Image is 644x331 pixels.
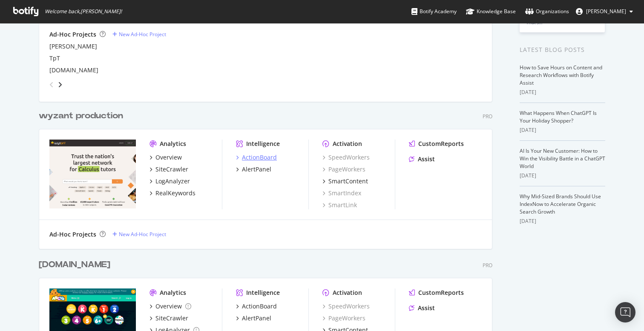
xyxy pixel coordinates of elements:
div: [DATE] [520,172,605,180]
img: wyzant.com [49,140,136,208]
a: How to Save Hours on Content and Research Workflows with Botify Assist [520,64,602,86]
div: Intelligence [246,140,280,148]
a: CustomReports [409,140,464,148]
div: AlertPanel [242,165,271,174]
div: Knowledge Base [466,7,516,16]
a: TpT [49,54,60,63]
a: SpeedWorkers [322,153,370,162]
a: ActionBoard [236,302,277,311]
div: angle-left [46,78,57,91]
div: [DATE] [520,217,605,225]
div: Botify Academy [411,7,457,16]
div: Latest Blog Posts [520,45,605,54]
div: Overview [155,302,182,311]
a: SiteCrawler [149,165,188,174]
div: ActionBoard [242,153,277,162]
div: Pro [483,113,492,120]
div: CustomReports [418,140,464,148]
div: Assist [418,304,435,312]
a: ActionBoard [236,153,277,162]
a: SmartIndex [322,189,361,197]
div: Overview [155,153,182,162]
a: PageWorkers [322,314,365,322]
a: Assist [409,155,435,163]
a: AlertPanel [236,165,271,174]
div: [DOMAIN_NAME] [39,259,110,271]
div: LogAnalyzer [155,177,190,185]
a: SpeedWorkers [322,302,370,311]
a: Assist [409,304,435,312]
div: SiteCrawler [155,314,188,322]
div: Ad-Hoc Projects [49,30,96,39]
div: New Ad-Hoc Project [119,231,166,238]
div: wyzant production [39,110,123,122]
span: Welcome back, [PERSON_NAME] ! [45,8,122,15]
a: New Ad-Hoc Project [112,31,166,38]
div: angle-right [57,80,63,89]
div: Analytics [160,140,186,148]
div: [DATE] [520,88,605,96]
div: ActionBoard [242,302,277,311]
div: Intelligence [246,288,280,297]
div: CustomReports [418,288,464,297]
div: Analytics [160,288,186,297]
a: SiteCrawler [149,314,188,322]
div: Pro [483,262,492,269]
a: LogAnalyzer [149,177,190,185]
a: [DOMAIN_NAME] [39,259,114,271]
a: Overview [149,302,191,311]
div: New Ad-Hoc Project [119,31,166,38]
a: PageWorkers [322,165,365,174]
a: Overview [149,153,182,162]
span: John McLendon [586,8,626,15]
a: [PERSON_NAME] [49,42,97,51]
button: [PERSON_NAME] [569,5,640,18]
a: RealKeywords [149,189,195,197]
a: [DOMAIN_NAME] [49,66,98,74]
a: AlertPanel [236,314,271,322]
div: [DATE] [520,126,605,134]
div: SiteCrawler [155,165,188,174]
div: Activation [333,140,362,148]
div: Ad-Hoc Projects [49,230,96,239]
a: wyzant production [39,110,126,122]
a: What Happens When ChatGPT Is Your Holiday Shopper? [520,109,597,124]
div: AlertPanel [242,314,271,322]
a: CustomReports [409,288,464,297]
div: Assist [418,155,435,163]
div: Organizations [525,7,569,16]
div: SmartContent [328,177,368,185]
div: RealKeywords [155,189,195,197]
a: New Ad-Hoc Project [112,231,166,238]
a: SmartContent [322,177,368,185]
a: SmartLink [322,201,357,209]
div: Open Intercom Messenger [615,302,635,322]
a: AI Is Your New Customer: How to Win the Visibility Battle in a ChatGPT World [520,147,605,170]
a: Why Mid-Sized Brands Should Use IndexNow to Accelerate Organic Search Growth [520,193,601,215]
div: Activation [333,288,362,297]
